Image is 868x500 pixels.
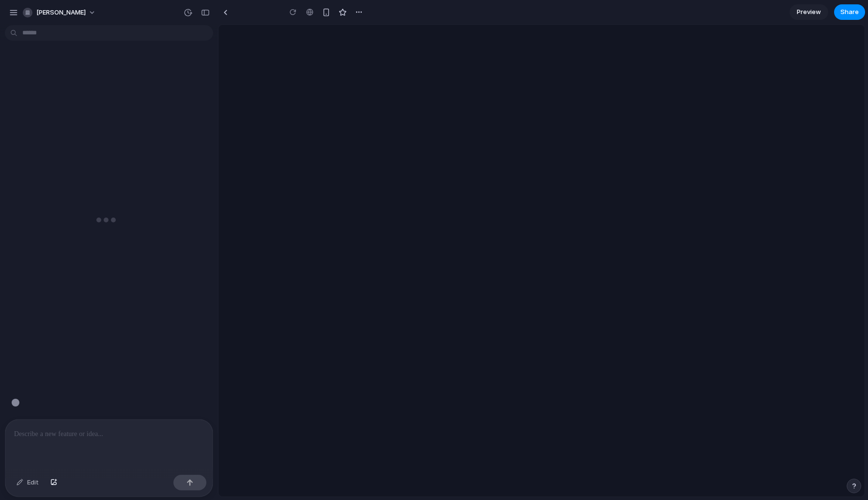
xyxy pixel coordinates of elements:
span: [PERSON_NAME] [36,8,86,17]
button: Share [834,4,865,20]
span: Share [840,7,859,17]
button: [PERSON_NAME] [19,5,101,20]
a: Preview [790,4,828,20]
span: Preview [797,7,821,17]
